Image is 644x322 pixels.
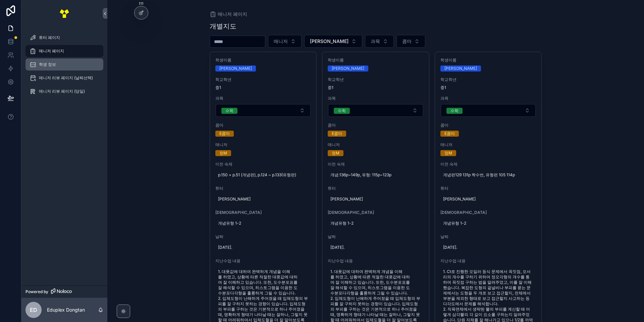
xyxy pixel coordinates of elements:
div: [PERSON_NAME] [332,65,364,72]
span: 학생이름 [328,57,424,63]
span: 과목 [328,96,424,101]
span: 지난수업 내용 [328,258,424,264]
div: E콤마 [219,131,230,137]
span: 학생 정보 [39,62,56,67]
button: Select Button [304,35,362,48]
span: 콤마 [402,38,412,45]
span: [DEMOGRAPHIC_DATA] [328,210,424,215]
span: 날짜 [328,234,424,239]
img: App logo [59,8,70,19]
span: 학교학년 [215,77,311,82]
span: 개념유형 1-2 [218,221,309,226]
span: 학생이름 [215,57,311,63]
span: 개념유형 1-2 [443,221,534,226]
button: Select Button [216,104,311,117]
a: 매니저 페이지 [25,45,103,57]
div: [PERSON_NAME] [219,65,252,72]
span: 매니저 [440,142,536,147]
span: 중1 [440,85,536,90]
h1: 개별지도 [210,21,236,31]
span: [DEMOGRAPHIC_DATA] [440,210,536,215]
div: 수학 [225,108,233,114]
button: Select Button [365,35,394,48]
button: Select Button [268,35,302,48]
span: [PERSON_NAME] [218,196,309,202]
span: 튜터 [215,186,311,191]
span: [DATE]. [330,245,421,250]
a: Powered by [21,285,107,298]
span: 튜터 [440,186,536,191]
span: 과목 [371,38,380,45]
div: E콤마 [444,131,455,137]
span: 개념편129 131p 짝수번, 유형편 105 114p [443,172,534,178]
span: [PERSON_NAME] [310,38,348,45]
span: 중1 [215,85,311,90]
span: [PERSON_NAME] [330,196,421,202]
span: 콤마 [215,123,311,128]
span: ED [30,306,37,314]
div: 수학 [338,108,346,114]
span: p.150 + p.51 (개념편), p.124 ~ p.133(유형편) [218,172,309,178]
span: 학생이름 [440,57,536,63]
span: [DEMOGRAPHIC_DATA] [215,210,311,215]
div: 정M [332,150,339,156]
span: 매니저 [215,142,311,147]
span: 매니저 [274,38,288,45]
span: 매니저 리뷰 페이지 (당일) [39,89,85,94]
span: 지난수업 내용 [215,258,311,264]
span: 매니저 리뷰 페이지 (날짜선택) [39,75,93,81]
span: Powered by [25,289,48,294]
a: 매니저 리뷰 페이지 (날짜선택) [25,72,103,84]
span: 매니저 페이지 [218,11,247,17]
div: 정M [219,150,227,156]
span: 학교학년 [440,77,536,82]
span: 튜터 [328,186,424,191]
span: 과목 [440,96,536,101]
span: 콤마 [328,123,424,128]
button: Select Button [441,104,536,117]
div: scrollable content [21,27,107,106]
a: 학생 정보 [25,58,103,71]
span: 이전 숙제 [328,162,424,167]
button: Select Button [396,35,425,48]
p: Eduplex Dongtan [47,307,85,313]
a: 튜터 페이지 [25,32,103,44]
span: 과목 [215,96,311,101]
span: 개념:136p~149p, 유형: 115p~123p [330,172,421,178]
span: 학교학년 [328,77,424,82]
button: Select Button [328,104,423,117]
div: 수학 [450,108,459,114]
span: 날짜 [215,234,311,239]
div: E콤마 [332,131,342,137]
span: 매니저 페이지 [39,48,64,54]
span: 매니저 [328,142,424,147]
a: 매니저 리뷰 페이지 (당일) [25,85,103,97]
span: 튜터 페이지 [39,35,60,40]
span: 중1 [328,85,424,90]
a: 매니저 페이지 [210,11,247,17]
span: 콤마 [440,123,536,128]
div: [PERSON_NAME] [444,65,477,72]
span: [PERSON_NAME] [443,196,534,202]
span: [DATE]. [218,245,309,250]
span: [DATE]. [443,245,534,250]
span: 지난수업 내용 [440,258,536,264]
div: 정M [444,150,452,156]
span: 이전 숙제 [215,162,311,167]
span: 이전 숙제 [440,162,536,167]
span: 개념유형 1-2 [330,221,421,226]
span: 날짜 [440,234,536,239]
